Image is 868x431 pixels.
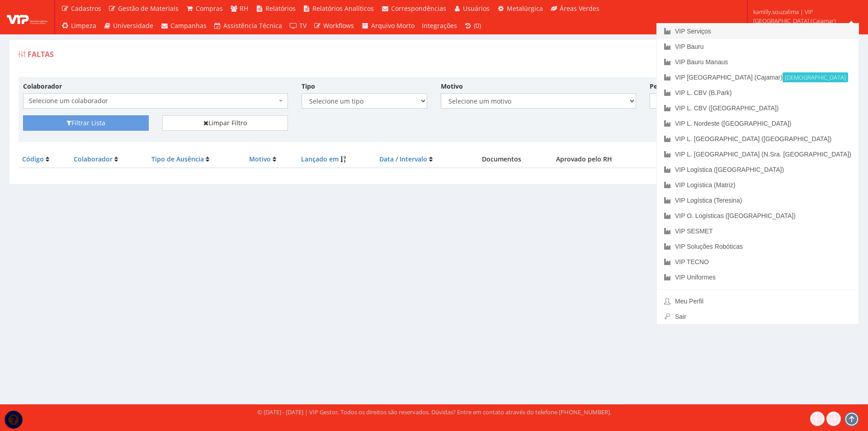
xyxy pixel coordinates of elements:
label: Período [650,82,674,91]
span: Universidade [113,21,153,30]
a: VIP O. Logísticas ([GEOGRAPHIC_DATA]) [657,208,859,223]
a: VIP Logística (Teresina) [657,193,859,208]
a: VIP Soluções Robóticas [657,239,859,254]
div: © [DATE] - [DATE] | VIP Gestor. Todos os direitos são reservados. Dúvidas? Entre em contato atrav... [257,408,611,417]
a: VIP L. CBV ([GEOGRAPHIC_DATA]) [657,100,859,116]
a: (0) [461,17,485,34]
button: Filtrar Lista [23,115,149,131]
span: Gestão de Materiais [118,4,179,13]
a: Universidade [100,17,157,34]
span: Faltas [28,49,54,59]
span: RH [240,4,248,13]
a: Motivo [249,155,271,163]
span: kamilly.souzalima | VIP [GEOGRAPHIC_DATA] (Cajamar) [753,7,856,25]
th: Documentos [467,151,537,168]
a: Limpeza [57,17,100,34]
span: Integrações [422,21,457,30]
a: Integrações [418,17,461,34]
label: Tipo [302,82,315,91]
th: Aprovado pela Diretoria RH [632,151,771,168]
label: Motivo [441,82,463,91]
a: VIP Bauru Manaus [657,54,859,70]
span: Cadastros [71,4,101,13]
span: Workflows [323,21,354,30]
a: VIP Uniformes [657,270,859,285]
a: Arquivo Morto [358,17,418,34]
a: VIP L. [GEOGRAPHIC_DATA] (N.Sra. [GEOGRAPHIC_DATA]) [657,147,859,162]
a: TV [286,17,310,34]
span: Correspondências [391,4,446,13]
a: VIP Logística ([GEOGRAPHIC_DATA]) [657,162,859,177]
span: TV [299,21,307,30]
small: [DEMOGRAPHIC_DATA] [783,72,848,82]
a: Campanhas [157,17,210,34]
a: Tipo de Ausência [151,155,204,163]
span: Áreas Verdes [560,4,599,13]
a: VIP Bauru [657,39,859,54]
a: VIP TECNO [657,254,859,270]
span: Selecione um colaborador [23,93,288,109]
span: Selecione um colaborador [29,96,277,105]
img: logo [7,10,47,24]
a: Workflows [310,17,358,34]
a: VIP Logística (Matriz) [657,177,859,193]
a: VIP L. Nordeste ([GEOGRAPHIC_DATA]) [657,116,859,131]
a: Data / Intervalo [379,155,427,163]
span: Usuários [463,4,490,13]
a: Lançado em [301,155,339,163]
a: VIP SESMET [657,223,859,239]
a: Meu Perfil [657,294,859,309]
span: Assistência Técnica [223,21,282,30]
a: Assistência Técnica [210,17,286,34]
a: Sair [657,309,859,324]
span: Compras [196,4,223,13]
a: Limpar Filtro [162,115,288,131]
span: Arquivo Morto [371,21,415,30]
th: Aprovado pelo RH [537,151,632,168]
label: Colaborador [23,82,62,91]
a: VIP L. [GEOGRAPHIC_DATA] ([GEOGRAPHIC_DATA]) [657,131,859,147]
span: Campanhas [170,21,207,30]
span: Relatórios Analíticos [312,4,374,13]
a: VIP L. CBV (B.Park) [657,85,859,100]
a: Código [22,155,44,163]
span: Limpeza [71,21,96,30]
span: Metalúrgica [507,4,543,13]
a: VIP Serviços [657,24,859,39]
a: VIP [GEOGRAPHIC_DATA] (Cajamar)[DEMOGRAPHIC_DATA] [657,70,859,85]
a: Colaborador [74,155,113,163]
span: Relatórios [265,4,296,13]
span: (0) [474,21,481,30]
